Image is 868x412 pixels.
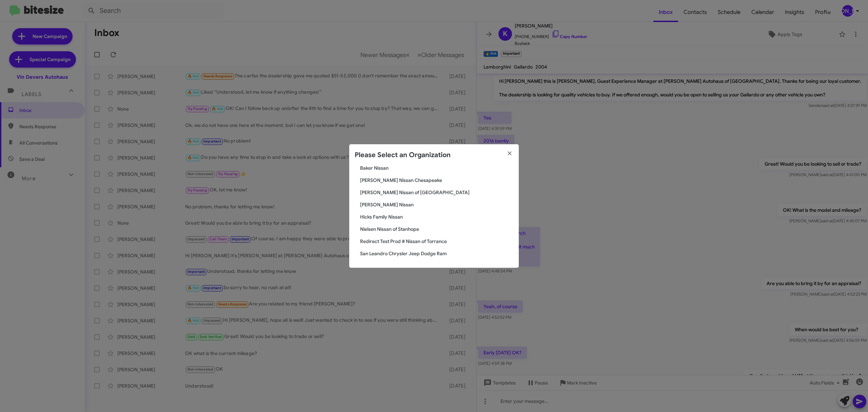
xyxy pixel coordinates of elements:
span: Baker Nissan [360,165,513,171]
span: Redirect Test Prod # Nissan of Torrance [360,238,513,245]
span: Hicks Family Nissan [360,213,513,220]
span: [PERSON_NAME] Nissan Chesapeake [360,177,513,184]
span: [PERSON_NAME] Nissan [360,201,513,208]
span: Nielsen Nissan of Stanhope [360,226,513,232]
h2: Please Select an Organization [355,150,451,161]
span: [PERSON_NAME] Nissan of [GEOGRAPHIC_DATA] [360,189,513,196]
span: San Leandro Chrysler Jeep Dodge Ram [360,250,513,257]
